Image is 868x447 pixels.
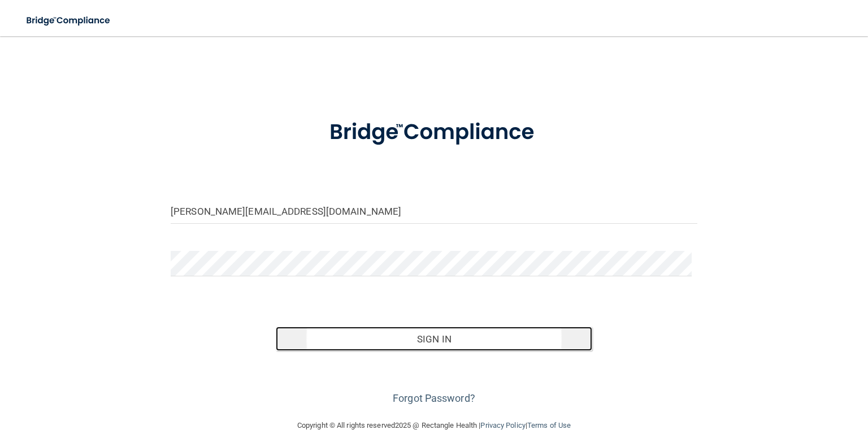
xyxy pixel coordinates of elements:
[276,327,592,351] button: Sign In
[17,9,121,32] img: bridge_compliance_login_screen.278c3ca4.svg
[228,407,640,444] div: Copyright © All rights reserved 2025 @ Rectangle Health | |
[171,198,697,224] input: Email
[480,421,525,429] a: Privacy Policy
[307,104,562,161] img: bridge_compliance_login_screen.278c3ca4.svg
[393,392,475,404] a: Forgot Password?
[527,421,571,429] a: Terms of Use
